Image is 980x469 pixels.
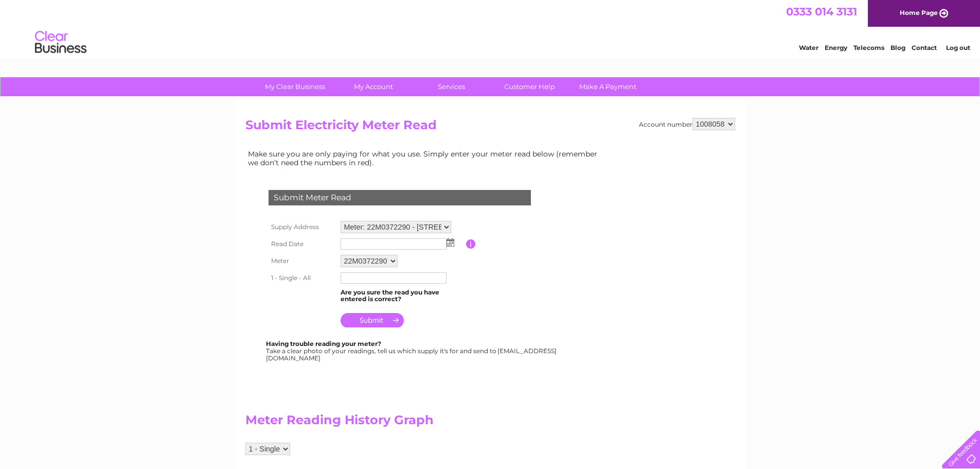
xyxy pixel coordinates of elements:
div: Take a clear photo of your readings, tell us which supply it's for and send to [EMAIL_ADDRESS][DO... [266,340,558,361]
a: My Account [331,77,416,96]
div: Submit Meter Read [269,190,531,205]
h2: Submit Electricity Meter Read [245,118,735,137]
a: Make A Payment [565,77,650,96]
img: logo.png [34,27,87,58]
a: My Clear Business [253,77,337,96]
td: Are you sure the read you have entered is correct? [338,286,466,306]
a: Energy [825,44,847,51]
a: Customer Help [487,77,572,96]
a: Contact [912,44,937,51]
th: Read Date [266,236,338,252]
a: Water [799,44,818,51]
a: 0333 014 3131 [786,5,857,18]
a: Log out [946,44,970,51]
div: Account number [639,118,735,130]
a: Blog [890,44,905,51]
th: 1 - Single - All [266,270,338,286]
th: Supply Address [266,218,338,236]
td: Make sure you are only paying for what you use. Simply enter your meter read below (remember we d... [245,147,605,169]
th: Meter [266,252,338,270]
a: Telecoms [853,44,884,51]
div: Clear Business is a trading name of Verastar Limited (registered in [GEOGRAPHIC_DATA] No. 3667643... [247,6,734,50]
img: ... [447,238,454,247]
input: Submit [341,313,404,327]
b: Having trouble reading your meter? [266,340,381,348]
input: Information [466,239,476,249]
a: Services [409,77,494,96]
h2: Meter Reading History Graph [245,413,605,432]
